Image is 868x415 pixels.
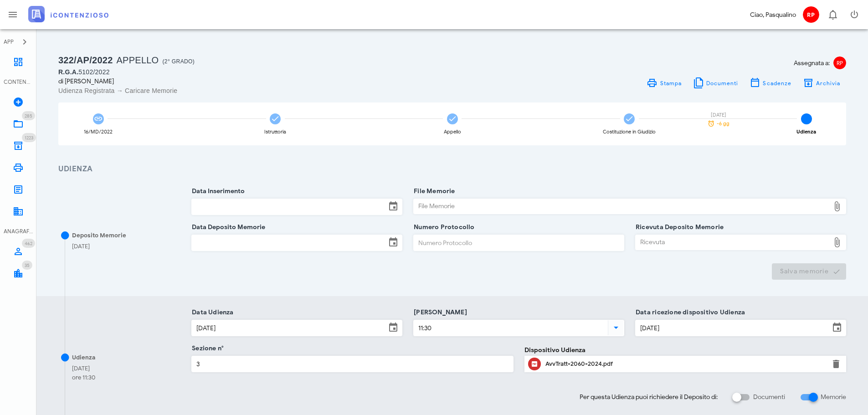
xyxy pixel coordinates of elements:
[633,223,724,232] label: Ricevuta Deposito Memorie
[411,308,467,317] label: [PERSON_NAME]
[22,261,32,270] span: Distintivo
[411,187,455,196] label: File Memorie
[816,80,841,87] span: Archivia
[4,78,33,86] div: CONTENZIOSO
[58,77,447,86] div: di [PERSON_NAME]
[744,77,797,89] button: Scadenze
[25,241,32,246] span: 462
[821,393,846,402] label: Memorie
[545,360,825,368] div: AvvTratt-2060-2024.pdf
[524,345,586,355] label: Dispositivo Udienza
[603,129,656,134] div: Costituzione in Giudizio
[192,356,513,372] input: Sezione n°
[803,6,819,23] span: RP
[25,113,32,119] span: 285
[801,113,812,124] span: 5
[72,364,95,373] div: [DATE]
[411,223,475,232] label: Numero Protocollo
[750,10,796,20] div: Ciao, Pasqualino
[264,129,286,134] div: Istruttoria
[717,121,729,126] span: -6 gg
[797,77,846,89] button: Archivia
[633,308,745,317] label: Data ricezione dispositivo Udienza
[794,58,830,68] span: Assegnata a:
[641,77,687,89] a: Stampa
[545,357,825,371] div: Clicca per aprire un'anteprima del file o scaricarlo
[822,4,843,26] button: Distintivo
[189,344,224,353] label: Sezione n°
[28,6,108,22] img: logo-text-2x.png
[58,55,113,65] span: 322/AP/2022
[22,133,36,142] span: Distintivo
[831,359,842,369] button: Elimina
[414,199,830,214] div: File Memorie
[58,68,78,76] span: R.G.A.
[58,67,447,77] div: 5102/2022
[189,308,234,317] label: Data Udienza
[687,77,744,89] button: Documenti
[800,4,822,26] button: RP
[703,113,734,118] div: [DATE]
[636,235,830,250] div: Ricevuta
[162,58,195,65] span: (2° Grado)
[659,80,682,87] span: Stampa
[762,80,791,87] span: Scadenze
[25,135,33,141] span: 1223
[25,262,30,268] span: 35
[580,392,718,402] span: Per questa Udienza puoi richiedere il Deposito di:
[414,235,624,251] input: Numero Protocollo
[796,129,816,134] div: Udienza
[4,227,33,236] div: ANAGRAFICA
[528,358,541,370] button: Clicca per aprire un'anteprima del file o scaricarlo
[58,164,846,175] h3: Udienza
[706,80,739,87] span: Documenti
[414,320,606,336] input: Ora Udienza
[72,242,90,251] div: [DATE]
[72,353,95,362] div: Udienza
[753,393,785,402] label: Documenti
[22,111,35,120] span: Distintivo
[84,129,113,134] div: 16/MD/2022
[117,55,159,65] span: Appello
[22,239,35,248] span: Distintivo
[833,56,846,69] span: RP
[58,86,447,95] div: Udienza Registrata → Caricare Memorie
[444,129,461,134] div: Appello
[72,373,95,382] div: ore 11:30
[72,231,126,240] div: Deposito Memorie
